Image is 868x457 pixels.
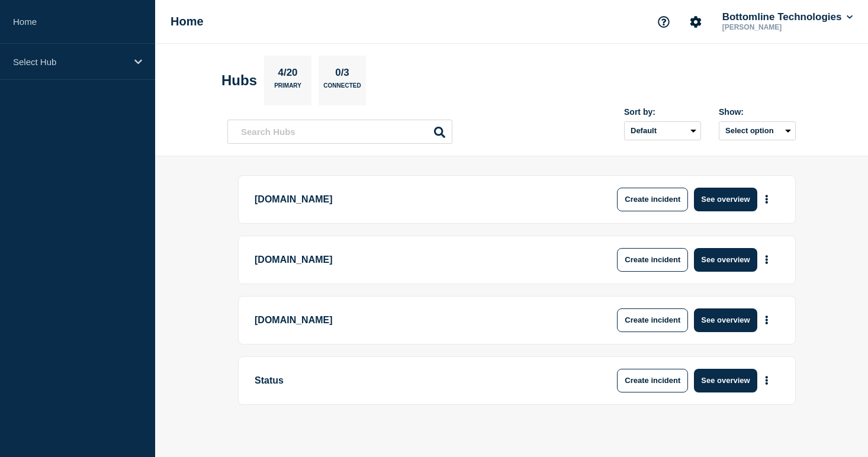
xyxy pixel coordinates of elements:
p: Primary [274,82,301,95]
p: [DOMAIN_NAME] [255,188,582,211]
button: More actions [759,369,774,391]
button: Bottomline Technologies [720,11,855,23]
button: More actions [759,309,774,331]
button: Support [651,9,676,34]
button: See overview [694,369,757,392]
button: Select option [719,121,796,140]
h2: Hubs [221,72,257,89]
button: More actions [759,249,774,271]
button: Create incident [617,188,688,211]
p: 4/20 [274,67,302,82]
button: More actions [759,188,774,210]
select: Sort by [624,121,701,140]
button: Account settings [683,9,708,34]
p: [DOMAIN_NAME] [255,248,582,272]
button: See overview [694,308,757,332]
input: Search Hubs [227,120,452,144]
p: Status [255,369,582,392]
p: Select Hub [13,57,127,67]
p: [PERSON_NAME] [720,23,843,31]
p: [DOMAIN_NAME] [255,308,582,332]
button: Create incident [617,248,688,272]
div: Sort by: [624,107,701,117]
button: Create incident [617,369,688,392]
button: See overview [694,188,757,211]
button: Create incident [617,308,688,332]
div: Show: [719,107,796,117]
p: 0/3 [331,67,354,82]
h1: Home [171,15,204,28]
p: Connected [323,82,361,95]
button: See overview [694,248,757,272]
